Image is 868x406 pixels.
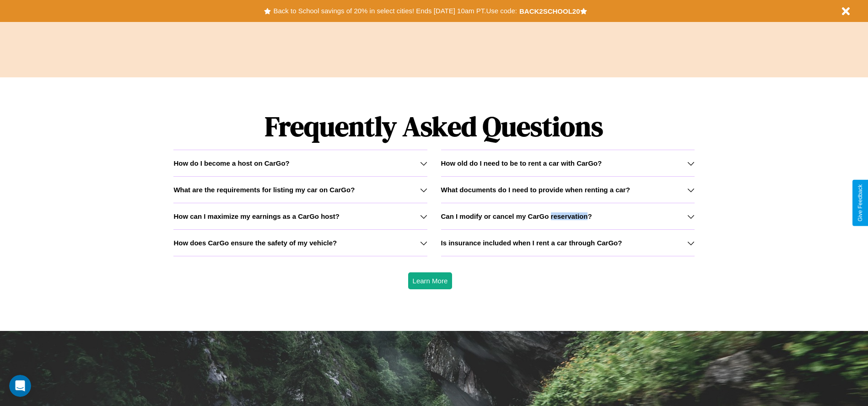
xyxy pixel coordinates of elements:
h3: How do I become a host on CarGo? [173,159,289,167]
iframe: Intercom live chat [9,375,31,397]
b: BACK2SCHOOL20 [519,7,580,15]
h3: What are the requirements for listing my car on CarGo? [173,186,355,194]
div: Give Feedback [857,184,863,222]
h3: How can I maximize my earnings as a CarGo host? [173,212,340,220]
h3: Can I modify or cancel my CarGo reservation? [441,212,592,220]
button: Back to School savings of 20% in select cities! Ends [DATE] 10am PT.Use code: [271,5,519,17]
h3: What documents do I need to provide when renting a car? [441,186,630,194]
h3: How does CarGo ensure the safety of my vehicle? [173,239,337,247]
button: Learn More [408,272,453,289]
h1: Frequently Asked Questions [173,103,694,150]
h3: Is insurance included when I rent a car through CarGo? [441,239,622,247]
h3: How old do I need to be to rent a car with CarGo? [441,159,602,167]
